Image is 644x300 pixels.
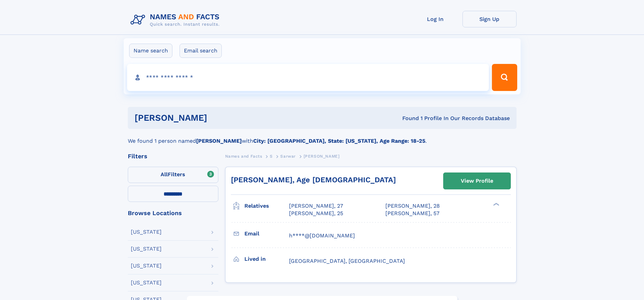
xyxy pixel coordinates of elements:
[462,11,517,27] a: Sign Up
[128,153,218,159] div: Filters
[385,202,440,210] a: [PERSON_NAME], 28
[196,138,242,144] b: [PERSON_NAME]
[280,152,296,160] a: Sarwar
[253,138,425,144] b: City: [GEOGRAPHIC_DATA], State: [US_STATE], Age Range: 18-25
[270,154,273,159] span: S
[231,176,396,184] a: [PERSON_NAME], Age [DEMOGRAPHIC_DATA]
[385,210,439,217] a: [PERSON_NAME], 57
[304,154,340,159] span: [PERSON_NAME]
[128,11,225,29] img: Logo Names and Facts
[127,64,489,91] input: search input
[244,253,289,265] h3: Lived in
[289,210,343,217] a: [PERSON_NAME], 25
[289,202,343,210] a: [PERSON_NAME], 27
[280,154,296,159] span: Sarwar
[305,115,510,122] div: Found 1 Profile In Our Records Database
[244,228,289,239] h3: Email
[492,202,500,207] div: ❯
[128,129,517,145] div: We found 1 person named with .
[180,44,222,58] label: Email search
[225,152,262,160] a: Names and Facts
[492,64,517,91] button: Search Button
[270,152,273,160] a: S
[128,167,218,183] label: Filters
[161,171,168,178] span: All
[444,173,510,189] a: View Profile
[135,114,305,122] h1: [PERSON_NAME]
[131,246,162,252] div: [US_STATE]
[289,258,405,264] span: [GEOGRAPHIC_DATA], [GEOGRAPHIC_DATA]
[408,11,462,27] a: Log In
[131,263,162,269] div: [US_STATE]
[131,229,162,235] div: [US_STATE]
[461,173,493,189] div: View Profile
[244,200,289,212] h3: Relatives
[128,210,218,216] div: Browse Locations
[131,280,162,285] div: [US_STATE]
[129,44,172,58] label: Name search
